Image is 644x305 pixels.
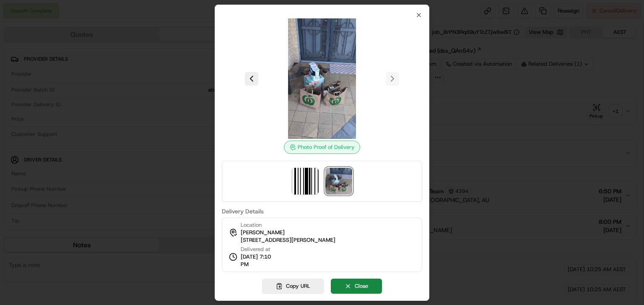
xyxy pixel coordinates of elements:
img: photo_proof_of_delivery image [262,18,382,139]
img: photo_proof_of_delivery image [325,168,352,195]
div: Photo Proof of Delivery [284,141,360,154]
button: Copy URL [262,279,324,294]
button: Close [331,279,382,294]
span: [STREET_ADDRESS][PERSON_NAME] [241,236,335,244]
span: Location [241,221,262,229]
label: Delivery Details [222,208,422,214]
img: barcode_scan_on_pickup image [292,168,319,195]
span: [DATE] 7:10 PM [241,253,279,268]
span: Delivered at [241,246,279,253]
span: [PERSON_NAME] [241,229,285,236]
